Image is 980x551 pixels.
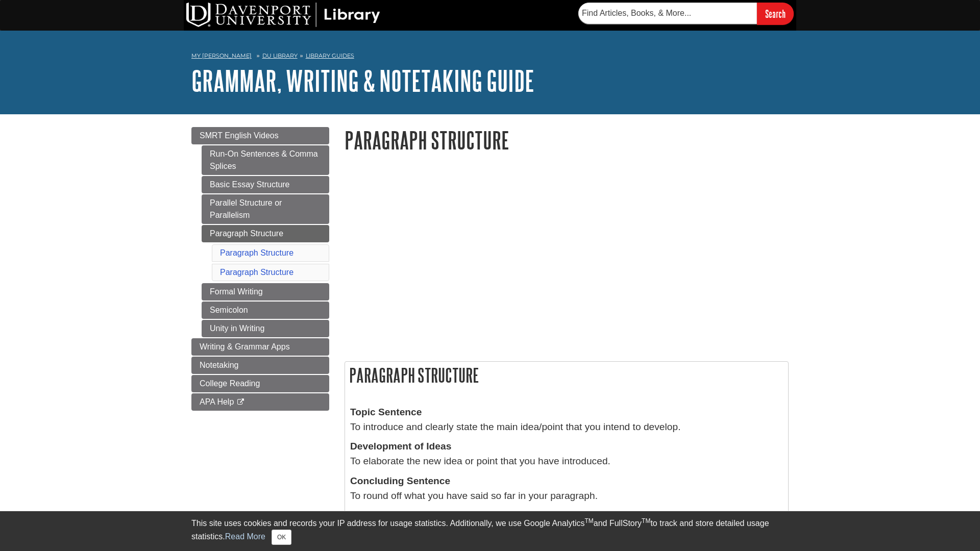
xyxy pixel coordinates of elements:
button: Close [272,530,291,545]
h2: Paragraph Structure [345,362,788,389]
a: Basic Essay Structure [202,176,329,193]
h1: Paragraph Structure [345,127,789,153]
a: Paragraph Structure [202,225,329,242]
i: This link opens in a new window [236,399,245,406]
span: APA Help [200,397,234,406]
a: Read More [225,532,265,541]
a: Semicolon [202,302,329,319]
a: Writing & Grammar Apps [191,338,329,356]
sup: TM [642,517,650,524]
p: To round off what you have said so far in your paragraph. [350,474,783,504]
sup: TM [584,517,593,524]
a: Paragraph Structure [220,268,293,277]
strong: Topic Sentence [350,407,422,417]
span: Notetaking [200,361,239,369]
img: DU Library [186,3,380,27]
a: typical structure of a paragraph, [414,510,518,518]
p: To elaborate the new idea or point that you have introduced. [350,439,783,469]
p: To introduce and clearly state the main idea/point that you intend to develop. [350,405,783,435]
a: Parallel Structure or Parallelism [202,194,329,224]
a: Paragraph Structure [220,248,293,257]
a: APA Help [191,393,329,411]
nav: breadcrumb [191,49,789,65]
strong: Concluding Sentence [350,475,450,486]
div: Guide Page Menu [191,127,329,411]
a: DU Library [262,52,298,59]
span: SMRT English Videos [200,131,279,140]
input: Find Articles, Books, & More... [578,3,757,24]
p: This content is from [GEOGRAPHIC_DATA]. [350,509,783,520]
span: Writing & Grammar Apps [200,342,290,351]
a: College Reading [191,375,329,392]
strong: Development of Ideas [350,441,451,452]
a: Library Guides [306,52,354,59]
span: College Reading [200,379,260,388]
a: My [PERSON_NAME] [191,52,252,60]
a: Run-On Sentences & Comma Splices [202,145,329,175]
a: SMRT English Videos [191,127,329,144]
a: Formal Writing [202,283,329,300]
a: Grammar, Writing & Notetaking Guide [191,65,534,96]
input: Search [757,3,794,24]
form: Searches DU Library's articles, books, and more [578,3,794,24]
a: Notetaking [191,357,329,374]
div: This site uses cookies and records your IP address for usage statistics. Additionally, we use Goo... [191,517,789,545]
a: Unity in Writing [202,320,329,337]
